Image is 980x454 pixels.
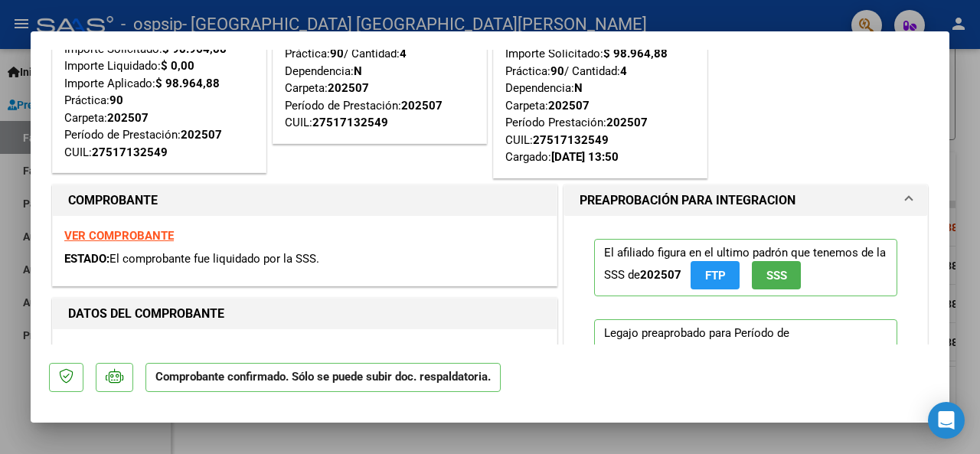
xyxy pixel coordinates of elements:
[574,81,583,95] strong: N
[603,47,668,60] strong: $ 98.964,88
[505,11,695,166] div: Tipo de Archivo: Importe Solicitado: Práctica: / Cantidad: Dependencia: Carpeta: Período Prestaci...
[181,128,222,142] strong: 202507
[92,144,168,162] div: 27517132549
[752,261,801,289] button: SSS
[551,150,619,164] strong: [DATE] 13:50
[401,99,443,113] strong: 202507
[109,93,123,107] strong: 90
[766,269,787,283] span: SSS
[155,77,220,90] strong: $ 98.964,88
[580,191,795,210] h1: PREAPROBACIÓN PARA INTEGRACION
[533,132,609,149] div: 27517132549
[620,64,627,78] strong: 4
[606,116,648,129] strong: 202507
[640,268,681,282] strong: 202507
[548,99,590,113] strong: 202507
[162,42,227,56] strong: $ 98.964,88
[564,185,927,216] mat-expansion-panel-header: PREAPROBACIÓN PARA INTEGRACION
[354,64,362,78] strong: N
[161,59,194,73] strong: $ 0,00
[330,47,344,60] strong: 90
[68,306,224,321] strong: DATOS DEL COMPROBANTE
[328,81,369,95] strong: 202507
[312,114,388,132] div: 27517132549
[662,343,704,357] strong: 202507
[68,193,158,207] strong: COMPROBANTE
[691,261,740,289] button: FTP
[64,252,109,266] span: ESTADO:
[928,402,965,439] div: Open Intercom Messenger
[64,229,174,243] a: VER COMPROBANTE
[145,363,501,393] p: Comprobante confirmado. Sólo se puede subir doc. respaldatoria.
[109,252,319,266] span: El comprobante fue liquidado por la SSS.
[550,64,564,78] strong: 90
[64,23,254,161] div: Tipo de Archivo: Importe Solicitado: Importe Liquidado: Importe Aplicado: Práctica: Carpeta: Perí...
[285,11,475,132] div: Tipo de Archivo: Importe Solicitado: Práctica: / Cantidad: Dependencia: Carpeta: Período de Prest...
[400,47,407,60] strong: 4
[107,111,149,125] strong: 202507
[705,269,726,283] span: FTP
[594,239,897,296] p: El afiliado figura en el ultimo padrón que tenemos de la SSS de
